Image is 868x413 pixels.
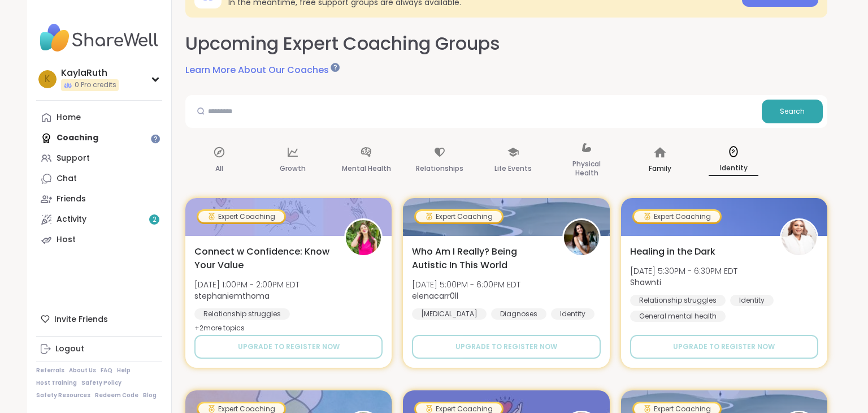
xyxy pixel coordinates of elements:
a: Chat [36,169,162,189]
b: Shawnti [630,277,661,288]
a: Learn More About Our Coaches [185,63,338,77]
div: Expert Coaching [416,211,502,222]
p: Growth [280,162,306,175]
span: Healing in the Dark [630,245,715,259]
button: Upgrade to register now [412,335,600,359]
span: Connect w Confidence: Know Your Value [194,245,332,272]
a: Redeem Code [95,392,138,399]
a: Home [36,107,162,128]
a: Host [36,230,162,250]
span: 0 Pro credits [75,80,116,90]
div: Host [57,234,76,246]
img: elenacarr0ll [564,220,599,255]
button: Search [762,100,823,123]
a: Referrals [36,367,64,375]
a: Logout [36,339,162,359]
div: Expert Coaching [634,211,720,222]
a: Activity2 [36,209,162,230]
p: Identity [709,161,758,176]
a: Support [36,148,162,169]
span: [DATE] 1:00PM - 2:00PM EDT [194,279,300,290]
a: Help [117,367,131,375]
h2: Upcoming Expert Coaching Groups [185,31,500,57]
span: Upgrade to register now [673,342,775,352]
span: Search [780,106,805,117]
div: Friends [57,193,86,205]
img: stephaniemthoma [346,220,381,255]
a: About Us [69,367,96,375]
p: Life Events [494,162,532,175]
div: [MEDICAL_DATA] [412,308,487,320]
img: ShareWell Nav Logo [36,18,162,58]
div: Relationship struggles [630,295,726,306]
p: Physical Health [562,157,611,180]
div: Diagnoses [491,308,546,320]
img: Shawnti [782,220,817,255]
b: elenacarr0ll [412,290,458,302]
p: Relationships [416,162,463,175]
a: Friends [36,189,162,209]
div: Invite Friends [36,309,162,329]
a: Safety Resources [36,392,90,399]
a: FAQ [101,367,112,375]
div: Activity [57,214,86,225]
p: All [215,162,223,175]
span: Upgrade to register now [455,342,557,352]
div: Support [57,153,90,164]
span: K [45,72,50,87]
a: Blog [143,392,157,399]
div: Identity [730,295,774,306]
div: Relationship struggles [194,308,290,320]
div: Identity [551,308,594,320]
p: Mental Health [342,162,391,175]
div: Chat [57,173,77,184]
div: Logout [55,343,84,355]
span: Upgrade to register now [238,342,340,352]
div: General mental health [630,311,726,322]
iframe: Spotlight [331,63,340,72]
div: KaylaRuth [61,67,119,79]
div: Expert Coaching [198,211,284,222]
div: Home [57,112,81,123]
a: Safety Policy [81,379,121,387]
button: Upgrade to register now [630,335,818,359]
span: [DATE] 5:30PM - 6:30PM EDT [630,265,737,277]
span: 2 [153,215,157,225]
iframe: Spotlight [151,134,160,143]
a: Host Training [36,379,77,387]
span: Who Am I Really? Being Autistic In This World [412,245,549,272]
span: [DATE] 5:00PM - 6:00PM EDT [412,279,520,290]
p: Family [649,162,671,175]
button: Upgrade to register now [194,335,383,359]
b: stephaniemthoma [194,290,270,302]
